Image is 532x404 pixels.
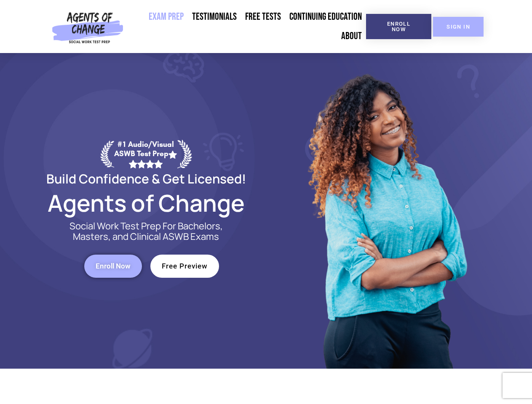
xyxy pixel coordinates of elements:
[26,193,266,213] h2: Agents of Change
[60,221,233,242] p: Social Work Test Prep For Bachelors, Masters, and Clinical ASWB Exams
[150,255,219,278] a: Free Preview
[84,255,142,278] a: Enroll Now
[188,7,241,27] a: Testimonials
[380,21,418,32] span: Enroll Now
[285,7,366,27] a: Continuing Education
[446,24,470,29] span: SIGN IN
[127,7,366,46] nav: Menu
[144,7,188,27] a: Exam Prep
[366,14,431,39] a: Enroll Now
[26,173,266,185] h2: Build Confidence & Get Licensed!
[162,263,208,270] span: Free Preview
[114,140,177,168] div: #1 Audio/Visual ASWB Test Prep
[337,27,366,46] a: About
[241,7,285,27] a: Free Tests
[433,17,484,37] a: SIGN IN
[302,53,471,369] img: Website Image 1 (1)
[96,263,131,270] span: Enroll Now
